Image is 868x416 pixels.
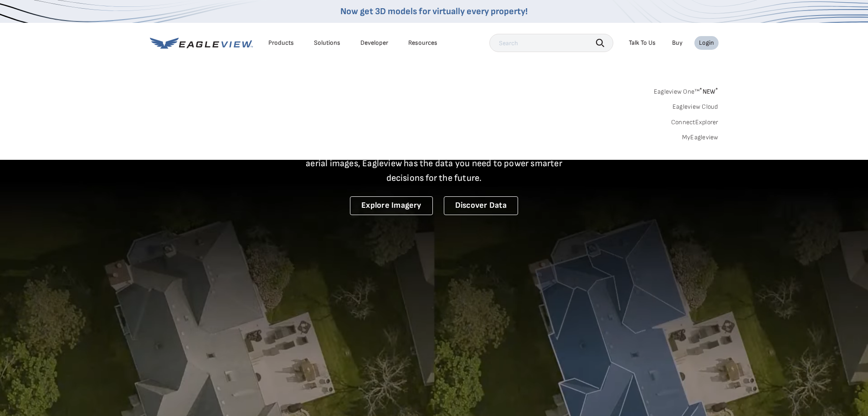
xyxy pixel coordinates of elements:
[295,142,574,185] p: A new era starts here. Built on more than 3.5 billion high-resolution aerial images, Eagleview ha...
[268,39,294,47] div: Products
[489,34,613,52] input: Search
[340,6,528,17] a: Now get 3D models for virtually every property!
[654,85,719,95] a: Eagleview One™*NEW*
[699,88,718,95] span: NEW
[682,133,719,142] a: MyEagleview
[672,39,683,47] a: Buy
[360,39,388,47] a: Developer
[408,39,437,47] div: Resources
[699,39,714,47] div: Login
[629,39,656,47] div: Talk To Us
[671,118,719,126] a: ConnectExplorer
[350,196,433,215] a: Explore Imagery
[444,196,518,215] a: Discover Data
[673,103,719,111] a: Eagleview Cloud
[314,39,340,47] div: Solutions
